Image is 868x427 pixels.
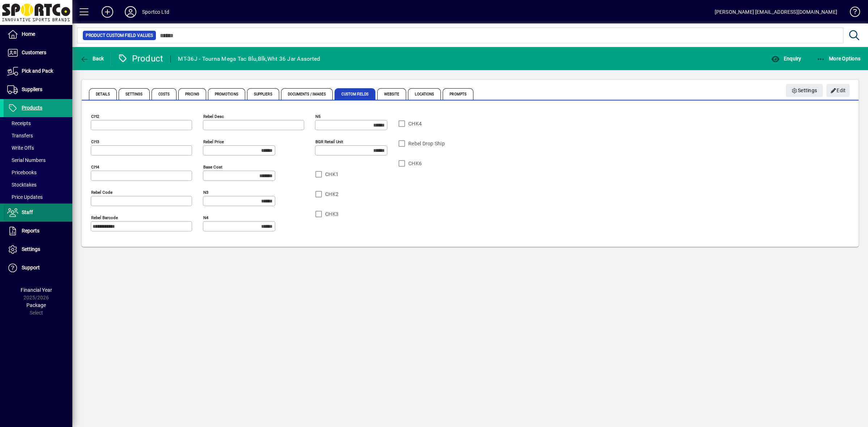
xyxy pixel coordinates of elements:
span: Products [22,105,42,111]
a: Settings [4,240,72,259]
span: Price Updates [7,194,43,200]
span: Custom Fields [335,88,375,100]
span: Website [377,88,407,100]
div: Product [118,53,163,64]
span: Documents / Images [281,88,333,100]
mat-label: CH2 [91,114,99,119]
mat-label: N4 [203,215,208,220]
span: Back [80,56,104,61]
a: Pick and Pack [4,62,72,80]
span: Transfers [7,133,33,138]
span: Locations [408,88,441,100]
button: Profile [119,5,142,18]
button: More Options [815,52,863,65]
span: Serial Numbers [7,157,46,163]
span: Edit [830,85,846,97]
span: Details [89,88,117,100]
mat-label: Rebel Code [91,190,112,195]
button: Edit [826,84,850,97]
a: Home [4,25,72,43]
div: [PERSON_NAME] [EMAIL_ADDRESS][DOMAIN_NAME] [715,6,837,18]
span: Support [22,265,40,270]
span: Enquiry [771,56,801,61]
button: Enquiry [769,52,803,65]
span: Settings [792,85,817,97]
a: Knowledge Base [844,1,859,25]
span: Write Offs [7,145,34,151]
button: Back [78,52,106,65]
span: Promotions [208,88,245,100]
span: Stocktakes [7,182,37,188]
a: Write Offs [4,142,72,154]
span: Settings [119,88,150,100]
a: Price Updates [4,191,72,203]
a: Staff [4,204,72,222]
div: MT-36J - Tourna Mega Tac Blu,Blk,Wht 36 Jar Assorted [178,53,320,65]
span: Settings [22,246,40,252]
a: Stocktakes [4,179,72,191]
mat-label: N3 [203,190,208,195]
a: Reports [4,222,72,240]
span: Prompts [443,88,473,100]
span: Suppliers [22,86,42,92]
span: Suppliers [247,88,279,100]
span: Pick and Pack [22,68,53,74]
span: Customers [22,50,46,55]
a: Transfers [4,129,72,142]
span: Home [22,31,35,37]
a: Receipts [4,117,72,129]
button: Add [96,5,119,18]
a: Support [4,259,72,277]
span: Pricebooks [7,170,37,175]
span: Financial Year [21,287,52,293]
mat-label: CH4 [91,165,99,170]
span: Receipts [7,120,31,126]
mat-label: N5 [315,114,320,119]
a: Customers [4,44,72,62]
span: Reports [22,228,39,234]
div: Sportco Ltd [142,6,169,18]
span: Product Custom Field Values [86,32,153,39]
mat-label: Rebel Barcode [91,215,118,220]
mat-label: Rebel Desc [203,114,224,119]
span: Package [26,302,46,308]
a: Suppliers [4,81,72,99]
mat-label: Rebel Price [203,139,224,144]
mat-label: CH3 [91,139,99,144]
span: Staff [22,209,33,215]
app-page-header-button: Back [72,52,112,65]
a: Pricebooks [4,166,72,179]
mat-label: Base Cost [203,165,222,170]
span: Costs [152,88,177,100]
button: Settings [786,84,823,97]
mat-label: BGR Retail Unit [315,139,343,144]
a: Serial Numbers [4,154,72,166]
span: Pricing [178,88,206,100]
span: More Options [817,56,861,61]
